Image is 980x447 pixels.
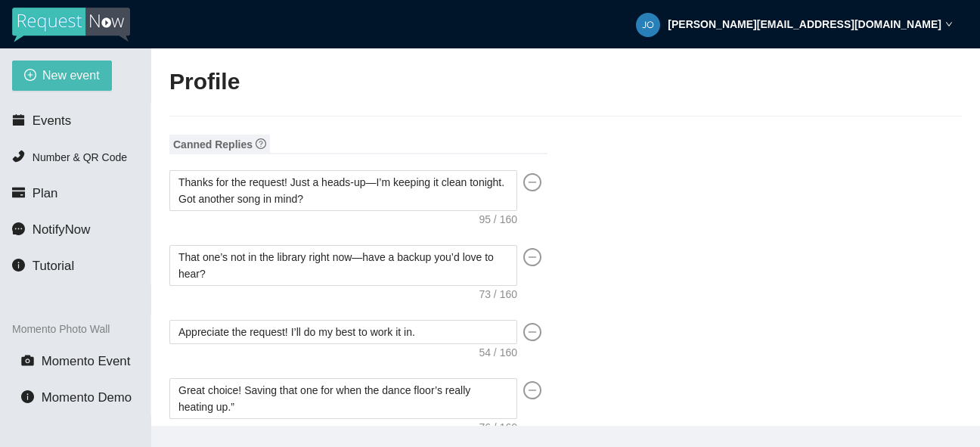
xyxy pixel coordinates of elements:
span: minus-circle [523,323,541,341]
span: Momento Demo [42,390,132,405]
span: Canned Replies [169,135,270,154]
span: Events [33,113,71,128]
span: Number & QR Code [33,151,127,163]
span: question-circle [256,138,266,149]
span: NotifyNow [33,222,90,237]
h2: Profile [169,67,962,98]
span: credit-card [12,186,25,199]
span: minus-circle [523,381,541,399]
span: minus-circle [523,173,541,191]
textarea: Appreciate the request! I’ll do my best to work it in. [169,320,517,344]
img: RequestNow [12,8,130,42]
span: message [12,222,25,235]
span: info-circle [12,259,25,272]
span: phone [12,150,25,163]
span: minus-circle [523,248,541,266]
img: fad797328e2de78ccfdfa942d1b5bf67 [636,13,660,37]
textarea: That one’s not in the library right now—have a backup you’d love to hear? [169,245,517,286]
span: Momento Event [42,354,131,368]
strong: [PERSON_NAME][EMAIL_ADDRESS][DOMAIN_NAME] [668,18,941,30]
span: Tutorial [33,259,74,273]
button: plus-circleNew event [12,61,112,91]
span: plus-circle [24,69,36,83]
textarea: Great choice! Saving that one for when the dance floor’s really heating up.” [169,378,517,419]
span: Plan [33,186,58,200]
textarea: Thanks for the request! Just a heads-up—I’m keeping it clean tonight. Got another song in mind? [169,170,517,211]
span: info-circle [21,390,34,403]
span: down [945,20,953,28]
span: calendar [12,113,25,126]
span: New event [42,66,100,85]
span: camera [21,354,34,367]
